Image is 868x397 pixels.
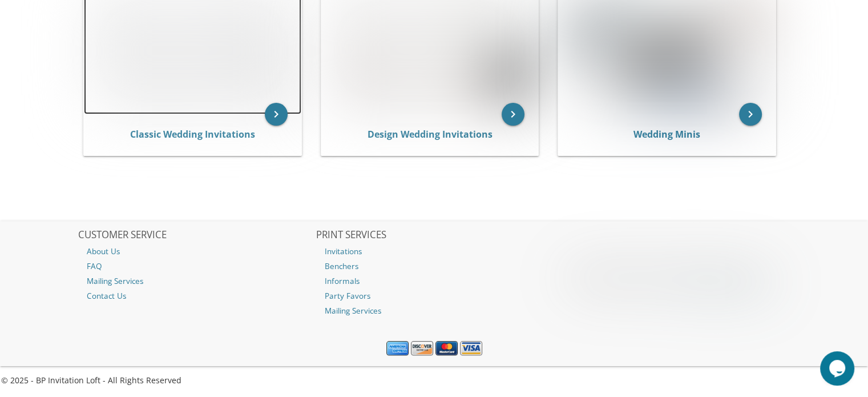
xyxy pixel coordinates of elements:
[78,274,314,288] a: Mailing Services
[502,103,524,126] a: keyboard_arrow_right
[316,303,552,318] a: Mailing Services
[78,230,314,241] h2: CUSTOMER SERVICE
[78,244,314,259] a: About Us
[411,341,433,356] img: Discover
[316,288,552,303] a: Party Favors
[633,128,700,141] a: Wedding Minis
[316,230,552,241] h2: PRINT SERVICES
[554,252,790,310] img: BP Print Group
[460,341,482,356] img: Visa
[316,244,552,259] a: Invitations
[316,274,552,288] a: Informals
[130,128,255,141] a: Classic Wedding Invitations
[367,128,492,141] a: Design Wedding Invitations
[739,103,762,126] a: keyboard_arrow_right
[78,288,314,303] a: Contact Us
[386,341,409,356] img: American Express
[435,341,458,356] img: MasterCard
[78,259,314,274] a: FAQ
[820,351,857,386] iframe: chat widget
[265,103,288,126] a: keyboard_arrow_right
[316,259,552,274] a: Benchers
